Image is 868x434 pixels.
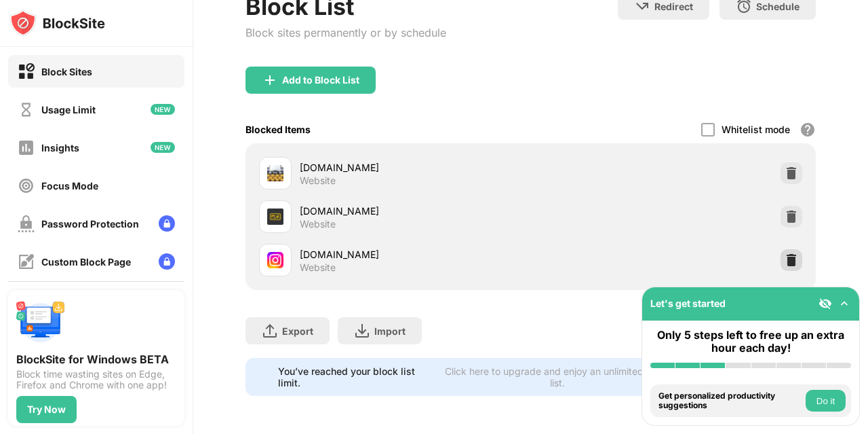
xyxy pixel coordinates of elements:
[245,26,446,39] div: Block sites permanently or by schedule
[41,142,79,153] div: Insights
[658,391,802,411] div: Get personalized productivity suggestions
[650,329,851,355] div: Only 5 steps left to free up an extra hour each day!
[9,10,105,37] img: logo-blocksite.svg
[18,215,35,232] img: password-protection-off.svg
[159,253,175,270] img: lock-menu.svg
[300,160,531,175] div: [DOMAIN_NAME]
[41,218,139,230] div: Password Protection
[151,142,175,153] img: new-icon.svg
[159,215,175,232] img: lock-menu.svg
[722,124,790,135] div: Whitelist mode
[300,175,336,187] div: Website
[151,104,175,115] img: new-icon.svg
[300,218,336,230] div: Website
[41,104,96,115] div: Usage Limit
[267,252,283,268] img: favicons
[282,75,359,86] div: Add to Block List
[278,365,433,388] div: You’ve reached your block list limit.
[245,124,311,135] div: Blocked Items
[16,369,176,391] div: Block time wasting sites on Edge, Firefox and Chrome with one app!
[16,298,65,347] img: push-desktop.svg
[300,261,336,274] div: Website
[41,256,131,268] div: Custom Block Page
[300,247,531,261] div: [DOMAIN_NAME]
[756,1,800,12] div: Schedule
[267,165,283,181] img: favicons
[41,66,92,77] div: Block Sites
[18,63,35,80] img: block-on.svg
[41,180,98,192] div: Focus Mode
[18,253,35,270] img: customize-block-page-off.svg
[650,297,726,309] div: Let's get started
[27,404,66,415] div: Try Now
[654,1,693,12] div: Redirect
[374,325,406,337] div: Import
[837,297,851,310] img: omni-setup-toggle.svg
[18,139,35,156] img: insights-off.svg
[18,177,35,194] img: focus-off.svg
[806,390,846,412] button: Do it
[300,204,531,218] div: [DOMAIN_NAME]
[282,325,313,337] div: Export
[441,365,675,388] div: Click here to upgrade and enjoy an unlimited block list.
[267,209,283,225] img: favicons
[818,297,832,310] img: eye-not-visible.svg
[16,352,176,366] div: BlockSite for Windows BETA
[18,101,35,118] img: time-usage-off.svg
